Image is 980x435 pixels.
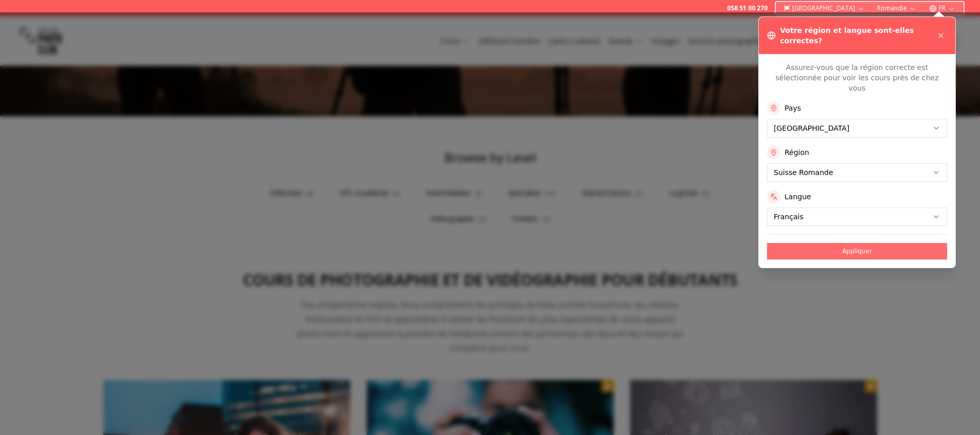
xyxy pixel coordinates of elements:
[780,25,935,46] h3: Votre région et langue sont-elles correctes?
[767,243,947,259] button: Appliquer
[727,4,768,12] a: 058 51 00 270
[785,103,801,113] label: Pays
[925,2,959,14] button: FR
[785,192,811,202] label: Langue
[767,62,947,93] p: Assurez-vous que la région correcte est sélectionnée pour voir les cours près de chez vous
[780,2,869,14] button: [GEOGRAPHIC_DATA]
[873,2,921,14] button: Romandie
[785,147,809,158] label: Région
